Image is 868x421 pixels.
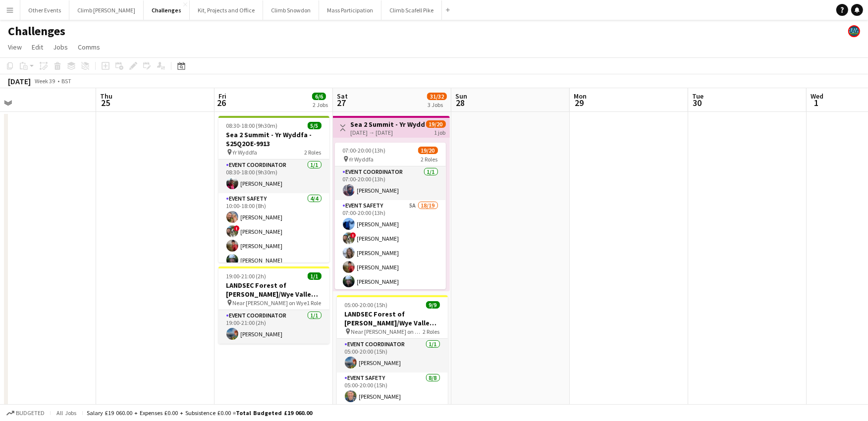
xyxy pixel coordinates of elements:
h1: Challenges [8,24,65,39]
button: Climb [PERSON_NAME] [69,0,144,20]
a: View [4,41,26,53]
app-user-avatar: Staff RAW Adventures [848,25,860,37]
div: [DATE] [8,76,31,86]
span: Edit [32,43,43,52]
span: Budgeted [16,410,45,417]
button: Climb Snowdon [263,0,319,20]
a: Comms [74,41,104,53]
button: Challenges [144,0,190,20]
button: Climb Scafell Pike [381,0,442,20]
div: Salary £19 060.00 + Expenses £0.00 + Subsistence £0.00 = [87,409,312,417]
span: Week 39 [33,77,57,85]
a: Edit [28,41,47,53]
button: Kit, Projects and Office [190,0,263,20]
span: All jobs [54,409,78,417]
span: Comms [78,43,100,52]
div: BST [61,77,71,85]
button: Other Events [20,0,69,20]
span: Total Budgeted £19 060.00 [236,409,312,417]
a: Jobs [49,41,72,53]
span: View [8,43,22,52]
button: Budgeted [5,408,46,419]
button: Mass Participation [319,0,381,20]
span: Jobs [53,43,68,52]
